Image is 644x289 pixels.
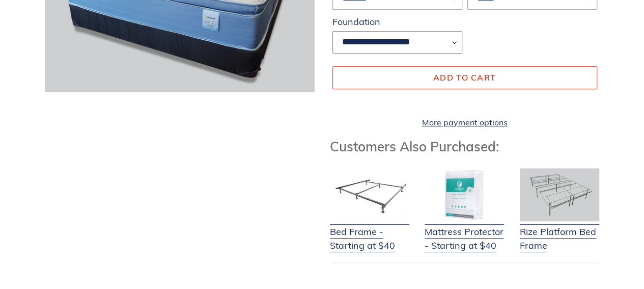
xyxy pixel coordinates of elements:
a: More payment options [332,116,597,128]
span: Add to cart [433,72,496,83]
a: Bed Frame - Starting at $40 [330,212,409,252]
a: Mattress Protector - Starting at $40 [425,212,504,252]
img: Adjustable Base [520,168,599,221]
button: Add to cart [332,66,597,89]
img: Bed Frame [330,168,409,221]
h3: Customers Also Purchased: [330,139,600,154]
label: Foundation [332,15,462,29]
a: Rize Platform Bed Frame [520,212,599,252]
img: Mattress Protector [425,168,504,221]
